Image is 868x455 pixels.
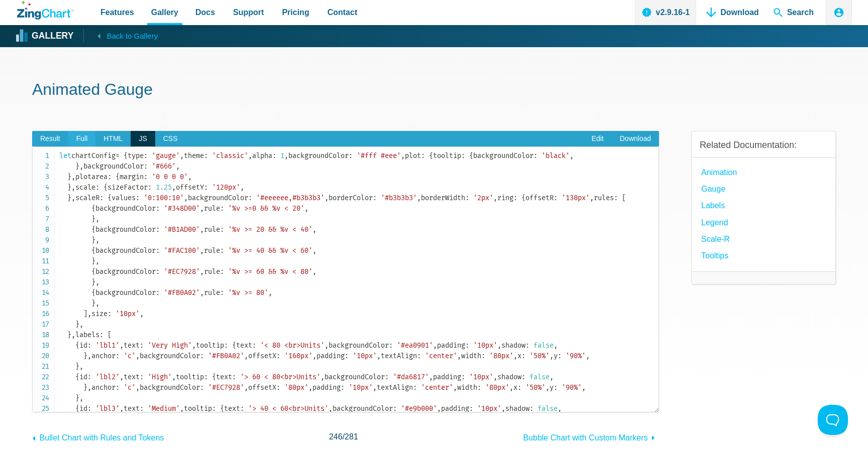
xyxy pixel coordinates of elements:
span: { [124,151,128,160]
span: : [521,373,525,381]
span: , [180,151,184,160]
a: Legend [701,216,728,229]
span: { [116,173,120,181]
span: { [220,404,224,413]
span: } [67,331,71,339]
span: } [83,352,87,360]
span: : [144,151,148,160]
span: Pricing [282,6,309,19]
span: } [75,320,79,329]
span: , [453,383,457,392]
span: { [232,341,236,350]
span: , [312,352,316,360]
a: Download [612,131,659,147]
span: : [373,194,377,202]
span: , [95,257,99,265]
span: , [140,310,144,318]
span: , [79,162,83,171]
span: , [200,225,204,234]
span: , [79,362,83,371]
span: { [91,204,95,213]
span: : [95,183,99,192]
span: { [91,246,95,255]
span: '50%' [529,352,550,360]
span: : [200,383,204,392]
span: , [136,383,140,392]
span: '0 0 0 0' [152,173,188,181]
span: , [324,194,329,202]
span: : [481,352,485,360]
span: '#da6817' [393,373,429,381]
span: , [582,383,586,392]
span: : [554,383,558,392]
a: Gallery [17,29,73,44]
span: } [67,173,71,181]
span: : [220,225,224,234]
a: Bubble Chart with Custom Markers [523,428,659,444]
span: , [377,352,381,360]
span: : [240,404,244,413]
span: : [220,267,224,276]
span: Support [233,6,264,19]
span: { [103,183,107,192]
span: : [87,404,91,413]
span: } [91,257,95,265]
h1: Animated Gauge [32,79,836,102]
span: '80px' [485,383,509,392]
span: { [75,341,79,350]
span: , [558,404,562,413]
a: Labels [701,199,725,212]
span: , [501,404,505,413]
span: { [107,194,112,202]
iframe: Toggle Customer Support [818,405,848,435]
span: 'High' [148,373,172,381]
span: : [156,267,160,276]
span: , [176,162,180,171]
span: Gallery [151,6,178,19]
span: 'black' [541,151,570,160]
span: } [75,362,79,371]
span: [ [622,194,626,202]
span: , [308,383,312,392]
a: Animation [701,166,737,179]
span: : [513,194,517,202]
span: , [312,225,316,234]
span: : [554,194,558,202]
span: , [437,404,441,413]
span: , [79,394,83,402]
span: : [614,194,618,202]
span: : [421,151,425,160]
a: Bullet Chart with Rules and Tokens [32,428,164,444]
span: '120px' [212,183,240,192]
span: '80px' [284,383,308,392]
span: , [71,331,75,339]
span: : [558,352,562,360]
span: HTML [95,131,131,147]
span: : [276,383,280,392]
span: : [248,194,252,202]
span: : [107,173,112,181]
span: , [312,267,316,276]
span: Bullet Chart with Rules and Tokens [39,433,164,442]
span: 1 [280,151,284,160]
span: , [200,246,204,255]
span: } [75,394,79,402]
span: '#b3b3b3' [381,194,417,202]
span: , [200,204,204,213]
span: , [493,373,497,381]
span: : [477,383,481,392]
span: { [212,373,216,381]
span: , [550,373,554,381]
span: , [329,404,333,413]
span: , [546,383,550,392]
span: '#EC7928' [164,267,200,276]
span: '10px' [349,383,373,392]
span: '10px' [116,310,140,318]
span: 'lbl2' [95,373,120,381]
span: , [120,404,124,413]
span: '%v >= 80' [228,288,268,297]
span: { [75,404,79,413]
span: : [144,162,148,171]
span: , [304,204,308,213]
span: 1.25 [156,183,172,192]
